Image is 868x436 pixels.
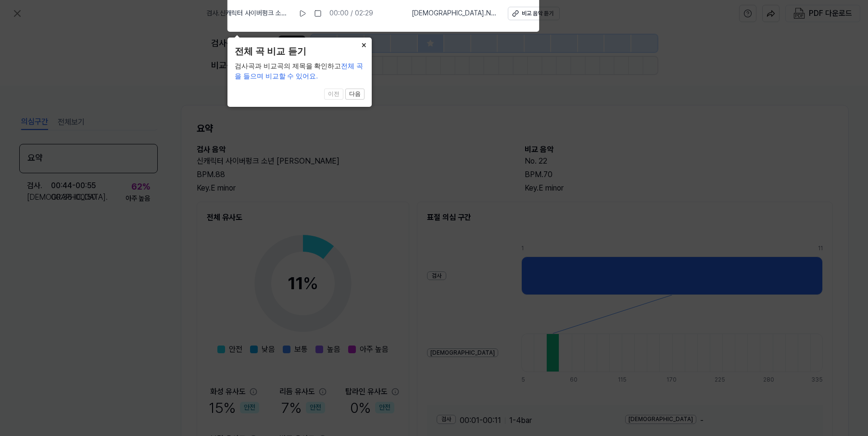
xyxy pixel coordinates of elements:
[206,9,291,18] span: 검사 . 신캐릭터 사이버펑크 소년 [PERSON_NAME]
[356,38,372,51] button: Close
[235,45,365,59] header: 전체 곡 비교 듣기
[522,10,554,18] div: 비교 음악 듣기
[235,61,365,81] div: 검사곡과 비교곡의 제목을 확인하고
[329,9,373,18] div: 00:00 / 02:29
[508,7,560,20] button: 비교 음악 듣기
[412,9,496,18] span: [DEMOGRAPHIC_DATA] . No. 22
[345,89,365,100] button: 다음
[235,62,364,80] span: 전체 곡을 들으며 비교할 수 있어요.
